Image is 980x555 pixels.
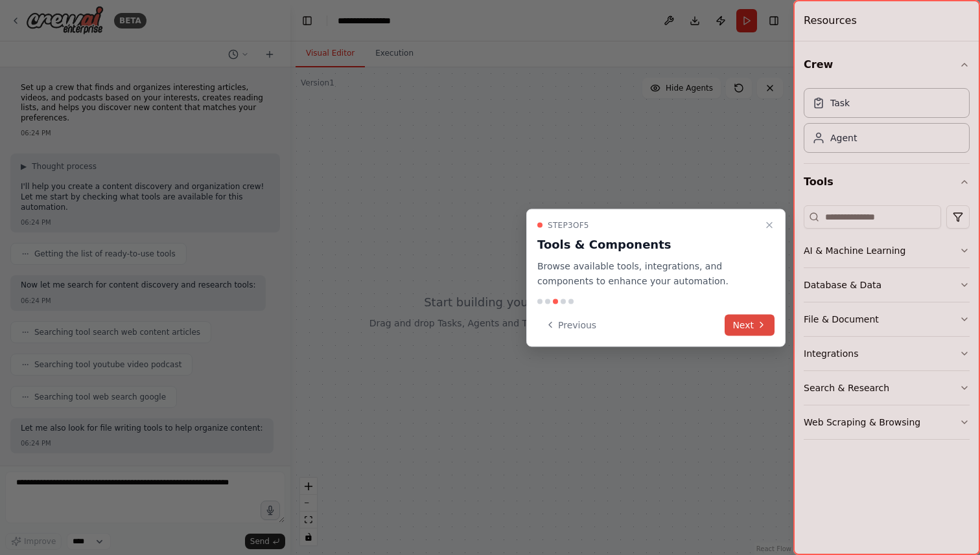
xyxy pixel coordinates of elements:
span: Step 3 of 5 [548,220,589,231]
button: Previous [537,314,604,335]
h3: Tools & Components [537,236,759,254]
button: Next [725,314,775,335]
button: Close walkthrough [762,218,777,233]
p: Browse available tools, integrations, and components to enhance your automation. [537,259,759,289]
button: Hide left sidebar [298,12,316,30]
